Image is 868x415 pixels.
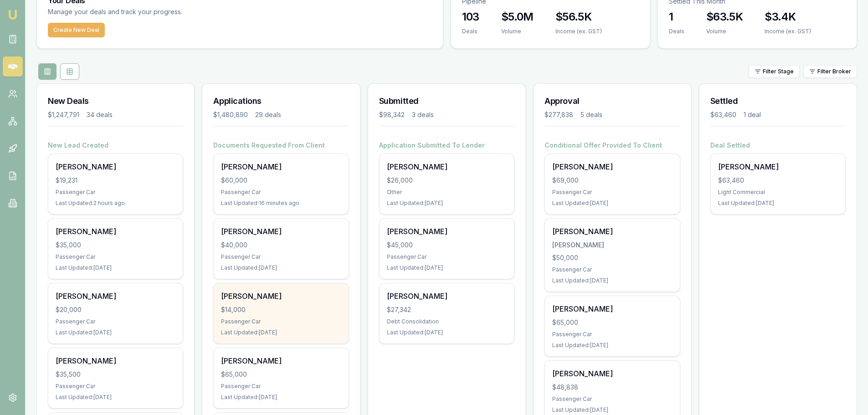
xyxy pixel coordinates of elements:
[221,291,341,302] div: [PERSON_NAME]
[718,200,838,207] div: Last Updated: [DATE]
[552,395,672,403] div: Passenger Car
[718,161,838,172] div: [PERSON_NAME]
[387,241,507,250] div: $45,000
[552,226,672,237] div: [PERSON_NAME]
[555,10,602,24] h3: $56.5K
[462,28,479,35] div: Deals
[221,241,341,250] div: $40,000
[706,28,743,35] div: Volume
[412,110,434,119] div: 3 deals
[379,141,514,150] h4: Application Submitted To Lender
[56,329,175,336] div: Last Updated: [DATE]
[749,65,800,78] button: Filter Stage
[552,342,672,349] div: Last Updated: [DATE]
[552,266,672,273] div: Passenger Car
[56,189,175,196] div: Passenger Car
[544,95,680,108] h3: Approval
[48,23,105,37] button: Create New Deal
[48,7,281,17] p: Manage your deals and track your progress.
[56,291,175,302] div: [PERSON_NAME]
[221,394,341,401] div: Last Updated: [DATE]
[379,95,514,108] h3: Submitted
[552,241,672,250] div: [PERSON_NAME]
[221,305,341,314] div: $14,000
[552,277,672,284] div: Last Updated: [DATE]
[255,110,281,119] div: 29 deals
[56,161,175,172] div: [PERSON_NAME]
[387,200,507,207] div: Last Updated: [DATE]
[765,28,811,35] div: Income (ex. GST)
[817,68,851,75] span: Filter Broker
[387,226,507,237] div: [PERSON_NAME]
[387,176,507,185] div: $26,000
[387,305,507,314] div: $27,342
[744,110,761,119] div: 1 deal
[87,110,113,119] div: 34 deals
[48,110,79,119] div: $1,247,791
[710,141,846,150] h4: Deal Settled
[221,264,341,272] div: Last Updated: [DATE]
[387,329,507,336] div: Last Updated: [DATE]
[221,329,341,336] div: Last Updated: [DATE]
[552,383,672,392] div: $48,838
[552,331,672,338] div: Passenger Car
[462,10,479,24] h3: 103
[56,253,175,261] div: Passenger Car
[552,303,672,314] div: [PERSON_NAME]
[221,370,341,379] div: $65,000
[387,291,507,302] div: [PERSON_NAME]
[387,318,507,325] div: Debt Consolidation
[379,110,405,119] div: $98,342
[221,383,341,390] div: Passenger Car
[544,110,573,119] div: $277,838
[387,253,507,261] div: Passenger Car
[56,383,175,390] div: Passenger Car
[710,110,736,119] div: $63,460
[221,226,341,237] div: [PERSON_NAME]
[718,176,838,185] div: $63,460
[221,161,341,172] div: [PERSON_NAME]
[48,141,183,150] h4: New Lead Created
[56,226,175,237] div: [PERSON_NAME]
[765,10,811,24] h3: $3.4K
[221,318,341,325] div: Passenger Car
[552,406,672,414] div: Last Updated: [DATE]
[669,10,684,24] h3: 1
[221,176,341,185] div: $60,000
[552,200,672,207] div: Last Updated: [DATE]
[803,65,857,78] button: Filter Broker
[669,28,684,35] div: Deals
[56,264,175,272] div: Last Updated: [DATE]
[56,394,175,401] div: Last Updated: [DATE]
[552,176,672,185] div: $69,000
[213,110,248,119] div: $1,480,890
[221,189,341,196] div: Passenger Car
[56,370,175,379] div: $35,500
[48,95,183,108] h3: New Deals
[555,28,602,35] div: Income (ex. GST)
[552,368,672,379] div: [PERSON_NAME]
[552,161,672,172] div: [PERSON_NAME]
[213,95,349,108] h3: Applications
[552,318,672,327] div: $65,000
[718,189,838,196] div: Light Commercial
[56,355,175,366] div: [PERSON_NAME]
[213,141,349,150] h4: Documents Requested From Client
[501,28,534,35] div: Volume
[710,95,846,108] h3: Settled
[387,161,507,172] div: [PERSON_NAME]
[544,141,680,150] h4: Conditional Offer Provided To Client
[221,200,341,207] div: Last Updated: 16 minutes ago
[552,253,672,262] div: $50,000
[221,355,341,366] div: [PERSON_NAME]
[706,10,743,24] h3: $63.5K
[56,176,175,185] div: $19,231
[56,318,175,325] div: Passenger Car
[501,10,534,24] h3: $5.0M
[387,189,507,196] div: Other
[56,305,175,314] div: $20,000
[387,264,507,272] div: Last Updated: [DATE]
[763,68,794,75] span: Filter Stage
[552,189,672,196] div: Passenger Car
